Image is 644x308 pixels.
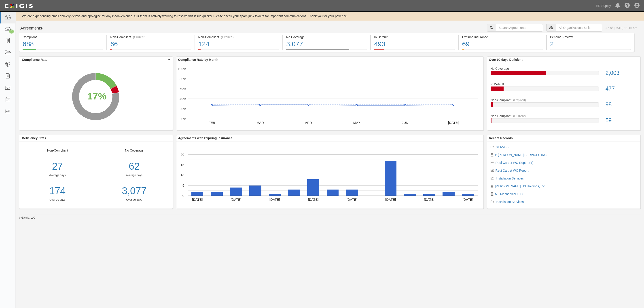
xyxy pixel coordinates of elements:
a: 3,077 [99,184,169,198]
svg: A chart. [176,141,483,209]
a: In Default477 [491,82,637,98]
a: Non-Compliant(Current)66 [107,49,194,53]
a: Non-Compliant(Expired)98 [491,98,637,114]
div: 124 [198,39,279,49]
a: No Coverage3,077 [283,49,370,53]
a: HD Supply [594,1,613,10]
small: by [19,216,35,220]
a: Installation Services [496,200,524,204]
div: 27 [19,159,96,173]
div: 2,003 [602,69,640,77]
text: 20 [180,152,184,156]
span: Deficiency Stats [22,136,167,140]
div: (Expired) [513,98,526,102]
b: Recent Records [489,136,513,140]
div: 69 [462,39,543,49]
text: [DATE] [269,197,280,201]
text: [DATE] [308,197,318,201]
div: Over 30 days [19,198,96,202]
text: [DATE] [231,197,241,201]
div: Non-Compliant [487,98,641,102]
div: As of [DATE] 11:16 am [606,26,637,30]
span: Compliance Rate [22,57,167,62]
a: Redi Carpet WC Report (1) [496,161,533,165]
div: In Default [487,82,641,86]
div: 2 [550,39,631,49]
div: (Expired) [221,35,234,39]
div: Non-Compliant [487,114,641,118]
div: Over 30 days [99,198,169,202]
a: Exigis, LLC [22,216,35,219]
text: JUN [402,120,408,124]
text: 20% [179,107,186,111]
text: [DATE] [385,197,396,201]
a: Redi Carpet WC Report [496,169,529,172]
div: 477 [602,85,640,93]
input: All Organizational Units [556,24,602,32]
a: P [PERSON_NAME] SERVICES INC [495,153,547,157]
text: [DATE] [424,197,434,201]
b: Over 90 days Deficient [489,58,523,61]
text: 0% [181,117,186,120]
text: 10 [180,173,184,177]
text: MAR [256,120,264,124]
text: MAY [353,120,360,124]
a: Installation Services [496,177,524,180]
a: M3 Mechanical LLC [495,192,523,196]
text: 60% [179,87,186,91]
text: 15 [180,163,184,167]
div: No Coverage [487,66,641,71]
button: Agreements [19,24,53,33]
a: Non-Compliant(Expired)124 [195,49,282,53]
div: We are experiencing email delivery delays and apologize for any inconvenience. Our team is active... [16,14,644,18]
b: Agreements with Expiring Insurance [178,136,233,140]
div: (Current) [513,114,526,118]
i: Help Center - Complianz [625,3,630,8]
text: FEB [208,120,215,124]
button: Deficiency Stats [19,135,173,141]
div: 62 [99,159,169,173]
div: No Coverage [286,35,367,39]
div: Average days [99,173,169,177]
b: Compliance Rate by Month [178,58,218,61]
a: 174 [19,184,96,198]
div: Expiring Insurance [462,35,543,39]
svg: A chart. [176,63,483,130]
input: Search Agreements [496,24,543,32]
div: 17% [87,89,106,103]
a: Expiring Insurance69 [459,49,546,53]
a: Non-Compliant(Current)59 [491,114,637,126]
div: 688 [23,39,103,49]
a: SERVPS [496,145,509,149]
text: 5 [182,183,184,187]
text: APR [305,120,312,124]
text: 40% [179,97,186,101]
svg: A chart. [19,63,172,130]
div: Non-Compliant (Expired) [198,35,279,39]
button: Compliance Rate [19,57,173,63]
text: 80% [179,77,186,80]
div: Average days [19,173,96,177]
div: 98 [602,101,640,109]
a: Compliant688 [19,49,106,53]
a: In Default493 [371,49,458,53]
text: [DATE] [347,197,357,201]
div: Compliant [23,35,103,39]
div: 59 [602,116,640,124]
text: [DATE] [448,120,458,124]
div: Pending Review [550,35,631,39]
div: 3,077 [286,39,367,49]
div: No Coverage [96,148,173,202]
div: Non-Compliant [19,148,96,202]
div: (Current) [133,35,146,39]
text: [DATE] [462,197,473,201]
text: 100% [178,67,186,70]
a: Pending Review2 [547,49,634,53]
a: [PERSON_NAME] US Holdings, Inc [495,184,545,188]
a: No Coverage2,003 [491,66,637,82]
